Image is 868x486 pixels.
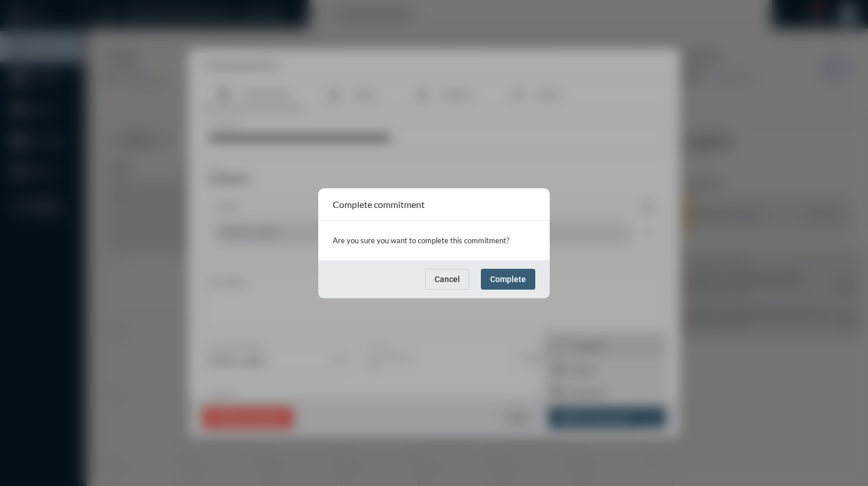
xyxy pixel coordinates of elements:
[425,269,469,290] button: Cancel
[333,199,425,210] h2: Complete commitment
[481,269,535,290] button: Complete
[435,275,460,284] span: Cancel
[490,275,526,284] span: Complete
[333,232,535,249] p: Are you sure you want to complete this commitment?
